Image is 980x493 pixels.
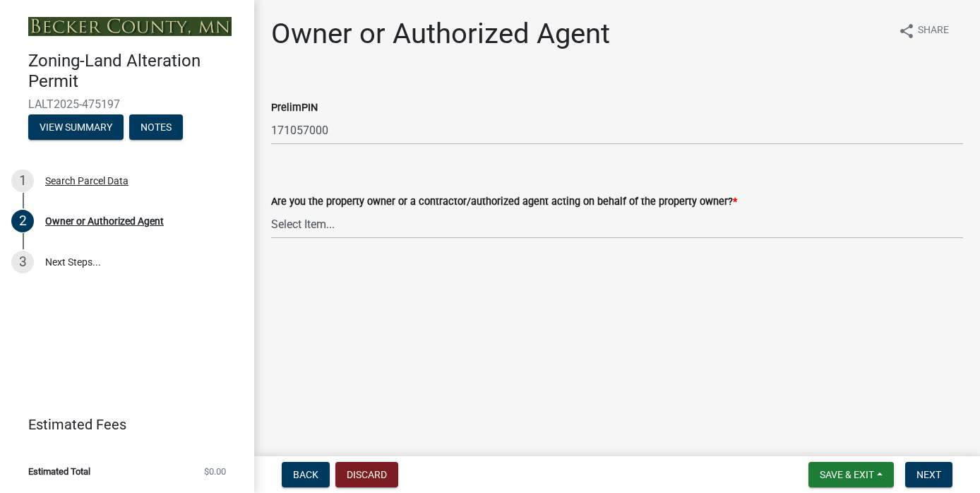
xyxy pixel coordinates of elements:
[28,97,226,111] span: LALT2025-475197
[129,114,183,140] button: Notes
[820,469,874,480] span: Save & Exit
[808,462,894,487] button: Save & Exit
[28,51,243,92] h4: Zoning-Land Alteration Permit
[11,410,232,439] a: Estimated Fees
[11,210,34,232] div: 2
[271,17,610,51] h1: Owner or Authorized Agent
[335,462,398,487] button: Discard
[293,469,318,480] span: Back
[898,23,915,40] i: share
[916,469,941,480] span: Next
[905,462,952,487] button: Next
[28,17,232,36] img: Becker County, Minnesota
[28,467,90,476] span: Estimated Total
[28,122,124,133] wm-modal-confirm: Summary
[282,462,330,487] button: Back
[28,114,124,140] button: View Summary
[271,197,737,207] label: Are you the property owner or a contractor/authorized agent acting on behalf of the property owner?
[11,170,34,192] div: 1
[129,122,183,133] wm-modal-confirm: Notes
[204,467,226,476] span: $0.00
[918,23,949,40] span: Share
[45,216,164,226] div: Owner or Authorized Agent
[887,17,960,44] button: shareShare
[45,176,129,186] div: Search Parcel Data
[271,103,318,113] label: PrelimPIN
[11,251,34,273] div: 3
